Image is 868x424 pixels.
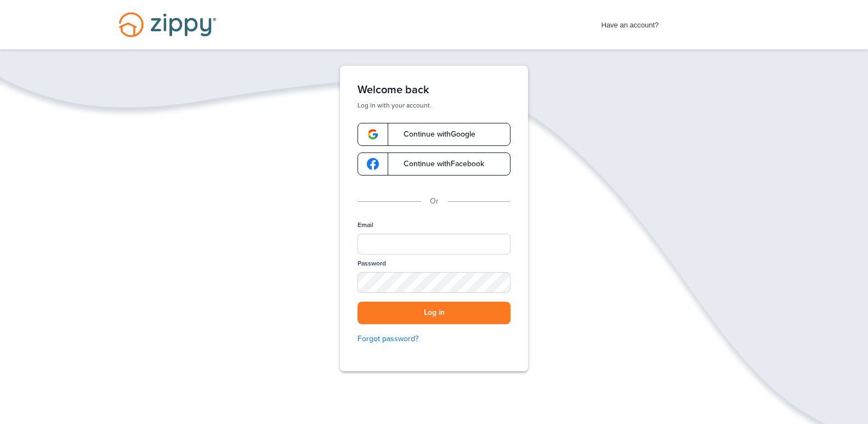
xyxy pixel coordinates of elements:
[367,158,379,170] img: google-logo
[367,128,379,140] img: google-logo
[358,123,510,146] a: google-logoContinue withGoogle
[358,101,510,110] p: Log in with your account.
[358,152,510,176] a: google-logoContinue withFacebook
[393,160,484,168] span: Continue with Facebook
[602,14,659,31] span: Have an account?
[393,131,475,138] span: Continue with Google
[358,234,510,255] input: Email
[358,259,386,268] label: Password
[358,272,510,293] input: Password
[430,195,439,207] p: Or
[358,221,373,230] label: Email
[358,302,510,324] button: Log in
[358,83,510,97] h1: Welcome back
[358,333,510,345] a: Forgot password?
